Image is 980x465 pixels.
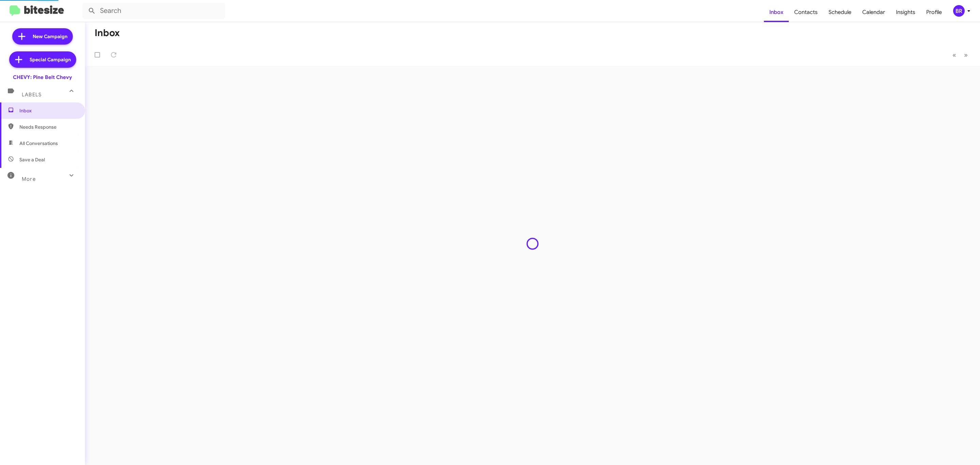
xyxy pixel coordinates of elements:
span: « [952,51,956,59]
span: All Conversations [19,140,58,147]
a: Profile [921,2,947,22]
button: Next [960,48,972,62]
span: Save a Deal [19,156,45,163]
h1: Inbox [95,28,120,38]
div: BR [953,5,965,17]
a: Inbox [764,2,789,22]
a: Insights [891,2,921,22]
span: Inbox [19,107,77,114]
nav: Page navigation example [949,48,972,62]
span: Needs Response [19,124,77,130]
input: Search [82,3,225,19]
span: New Campaign [33,33,67,40]
span: » [964,51,968,59]
a: Calendar [857,2,891,22]
button: BR [947,5,973,17]
a: Contacts [789,2,823,22]
div: CHEVY: Pine Belt Chevy [13,74,72,81]
span: Special Campaign [30,56,71,63]
button: Previous [948,48,960,62]
a: Special Campaign [9,51,76,68]
a: New Campaign [12,28,73,45]
span: More [22,176,36,182]
span: Labels [22,92,42,98]
a: Schedule [823,2,857,22]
